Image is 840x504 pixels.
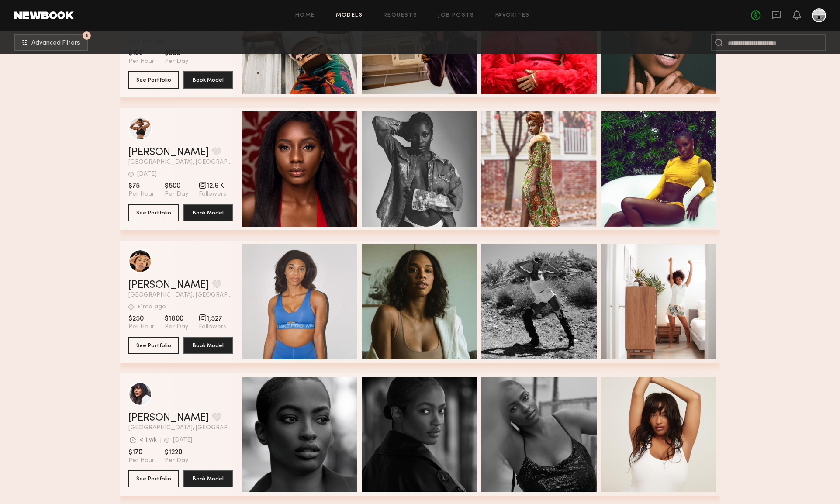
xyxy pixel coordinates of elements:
span: $170 [128,448,154,457]
a: Favorites [495,13,530,18]
span: 2 [85,34,88,38]
div: < 1 wk [139,437,157,443]
a: [PERSON_NAME] [128,147,209,158]
span: Followers [199,190,226,198]
button: Book Model [183,337,233,354]
button: Book Model [183,470,233,487]
span: 12.6 K [199,182,226,190]
a: [PERSON_NAME] [128,280,209,290]
a: Job Posts [438,13,474,18]
span: [GEOGRAPHIC_DATA], [GEOGRAPHIC_DATA] [128,292,233,298]
span: Followers [199,323,226,331]
div: [DATE] [137,171,156,177]
span: $75 [128,182,154,190]
span: $500 [165,182,188,190]
a: [PERSON_NAME] [128,413,209,423]
span: Per Hour [128,190,154,198]
button: Book Model [183,71,233,89]
button: See Portfolio [128,470,179,487]
span: Advanced Filters [31,40,80,46]
button: See Portfolio [128,337,179,354]
button: 2Advanced Filters [14,34,88,51]
a: Models [336,13,363,18]
div: +1mo ago [137,304,166,310]
span: $1220 [165,448,188,457]
span: Per Day [165,457,188,465]
div: [DATE] [173,437,192,443]
span: Per Day [165,58,188,66]
span: [GEOGRAPHIC_DATA], [GEOGRAPHIC_DATA] [128,159,233,166]
span: $1800 [165,314,188,323]
button: Book Model [183,204,233,221]
a: Requests [384,13,417,18]
button: See Portfolio [128,71,179,89]
span: Per Day [165,190,188,198]
span: Per Hour [128,457,154,465]
span: 1,527 [199,314,226,323]
span: [GEOGRAPHIC_DATA], [GEOGRAPHIC_DATA] [128,425,233,431]
span: Per Hour [128,323,154,331]
span: Per Day [165,323,188,331]
button: See Portfolio [128,204,179,221]
span: Per Hour [128,58,154,66]
span: $250 [128,314,154,323]
a: Home [295,13,315,18]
